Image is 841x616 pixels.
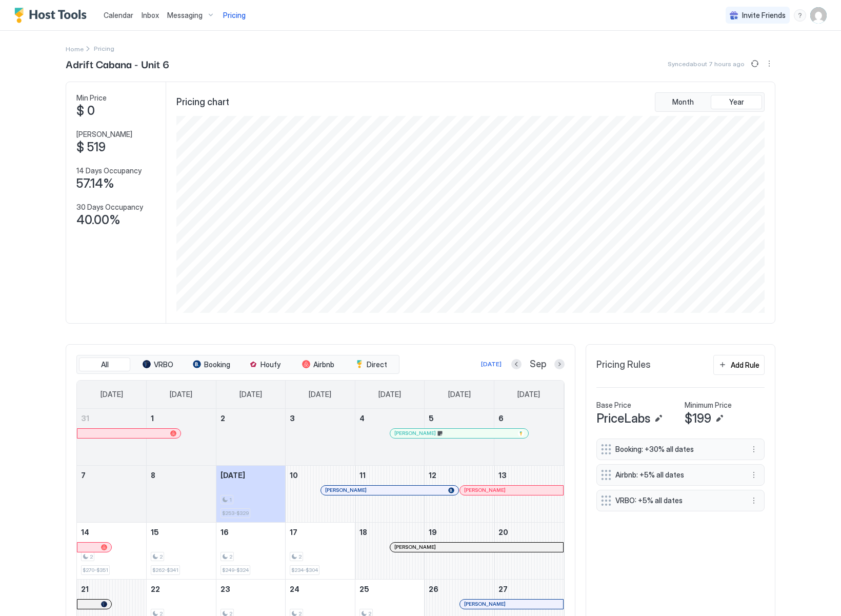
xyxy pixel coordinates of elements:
span: 40.00% [76,212,121,228]
span: 1 [151,414,154,423]
span: 5 [429,414,434,423]
div: [PERSON_NAME] [394,544,559,550]
span: Year [729,97,744,107]
div: menu [748,443,760,455]
button: All [79,357,130,372]
a: September 3, 2025 [286,409,355,428]
a: August 31, 2025 [77,409,146,428]
button: More options [763,57,775,70]
span: VRBO [154,360,173,369]
a: Sunday [90,381,133,408]
td: September 17, 2025 [286,522,355,579]
a: Saturday [507,381,550,408]
span: 2 [298,553,302,560]
span: Direct [367,360,387,369]
span: $234-$304 [291,567,318,573]
span: $253-$329 [222,510,249,516]
span: [DATE] [101,390,123,399]
span: PriceLabs [596,411,650,426]
span: 23 [221,585,230,593]
td: September 11, 2025 [355,465,425,522]
span: Synced about 7 hours ago [668,60,745,68]
td: September 14, 2025 [77,522,147,579]
button: Edit [652,412,665,425]
a: Calendar [104,10,133,21]
span: 3 [290,414,295,423]
span: 2 [229,553,232,560]
td: September 13, 2025 [494,465,564,522]
a: September 6, 2025 [494,409,564,428]
button: Sync prices [749,57,761,70]
td: September 16, 2025 [216,522,286,579]
span: 19 [429,528,437,536]
span: $262-$341 [152,567,178,573]
span: Sep [530,359,546,370]
span: 13 [498,471,507,480]
span: 21 [81,585,89,593]
a: Home [66,43,84,54]
a: September 21, 2025 [77,580,146,599]
button: More options [748,469,760,481]
button: Previous month [511,359,522,369]
span: Adrift Cabana - Unit 6 [66,56,169,71]
a: September 15, 2025 [147,523,216,542]
div: [PERSON_NAME] [464,601,559,607]
span: 14 [81,528,89,536]
span: $ 519 [76,140,106,155]
a: Inbox [142,10,159,21]
span: 18 [359,528,367,536]
a: September 16, 2025 [216,523,286,542]
span: [DATE] [239,390,262,399]
td: September 8, 2025 [147,465,216,522]
span: Breadcrumb [94,45,114,52]
span: 1 [229,496,232,503]
a: September 8, 2025 [147,466,216,485]
span: Min Price [76,93,107,103]
div: menu [794,9,806,22]
a: September 12, 2025 [425,466,494,485]
span: $ 0 [76,103,95,118]
button: Next month [554,359,565,369]
a: September 7, 2025 [77,466,146,485]
a: September 20, 2025 [494,523,564,542]
a: September 17, 2025 [286,523,355,542]
span: 27 [498,585,508,593]
div: tab-group [76,355,399,374]
a: Host Tools Logo [14,8,91,23]
a: Thursday [368,381,411,408]
span: 31 [81,414,89,423]
button: Year [711,95,762,109]
td: September 10, 2025 [286,465,355,522]
span: 10 [290,471,298,480]
span: 20 [498,528,508,536]
button: Month [657,95,709,109]
button: Direct [346,357,397,372]
span: Home [66,45,84,53]
td: August 31, 2025 [77,409,147,466]
td: September 9, 2025 [216,465,286,522]
a: September 9, 2025 [216,466,286,485]
a: September 11, 2025 [355,466,425,485]
span: 25 [359,585,369,593]
span: Pricing chart [176,96,229,108]
div: [PERSON_NAME] [325,487,454,493]
span: Invite Friends [742,11,786,20]
a: September 10, 2025 [286,466,355,485]
td: September 19, 2025 [425,522,494,579]
span: $249-$324 [222,567,249,573]
div: [PERSON_NAME] [464,487,559,493]
td: September 12, 2025 [425,465,494,522]
span: [DATE] [448,390,471,399]
span: Calendar [104,11,133,19]
a: September 26, 2025 [425,580,494,599]
a: Wednesday [298,381,342,408]
span: Minimum Price [685,401,732,410]
span: [PERSON_NAME] [325,487,367,493]
span: 16 [221,528,229,536]
span: [DATE] [221,471,245,480]
div: tab-group [655,92,765,112]
div: [DATE] [481,360,502,369]
span: [DATE] [170,390,192,399]
span: 17 [290,528,297,536]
